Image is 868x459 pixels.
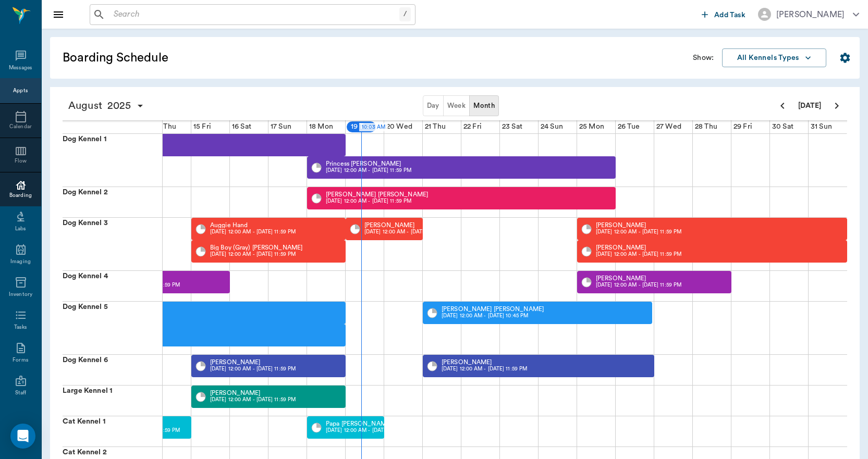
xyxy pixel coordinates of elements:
p: Show: [693,53,714,63]
p: [PERSON_NAME] [210,390,296,396]
input: Search [109,7,399,22]
button: [PERSON_NAME] [750,5,867,24]
p: [PERSON_NAME] [PERSON_NAME] [442,306,544,312]
button: Next page [826,95,847,116]
div: 31 Sun [809,120,834,133]
div: Dog Kennel 4 [63,271,162,301]
div: Appts [13,87,28,95]
p: Big Boy (Gray) [PERSON_NAME] [210,244,302,251]
div: 14 Thu [153,120,178,133]
p: [PERSON_NAME] [596,244,681,251]
button: August2025 [63,95,150,116]
div: Dog Kennel 2 [63,187,162,217]
p: [DATE] 12:00 AM - [DATE] 10:45 PM [442,312,544,320]
div: Dog Kennel 1 [63,134,162,187]
p: [PERSON_NAME] [210,359,296,365]
p: Papa [PERSON_NAME] [326,420,411,427]
p: [DATE] 12:00 AM - [DATE] 11:59 PM [210,228,296,236]
div: 16 Sat [230,120,253,133]
span: 2025 [105,98,134,113]
p: Princess [PERSON_NAME] [326,160,411,167]
div: 17 Sun [268,120,294,133]
div: 28 Thu [693,120,719,133]
div: Dog Kennel 5 [63,302,162,354]
button: Add Task [698,5,750,24]
h5: Boarding Schedule [63,49,336,66]
div: 21 Thu [423,120,448,133]
button: Day [423,95,444,116]
p: [PERSON_NAME] [442,359,527,365]
div: Staff [15,389,26,397]
p: [DATE] 12:00 AM - [DATE] 11:59 PM [210,396,296,404]
p: [PERSON_NAME] [596,222,681,228]
div: Tasks [14,324,27,331]
div: 15 Fri [191,120,213,133]
p: [DATE] 12:00 AM - [DATE] 11:59 PM [326,167,411,175]
p: [PERSON_NAME] [PERSON_NAME] [326,191,428,197]
div: 25 Mon [577,120,606,133]
p: Auggie Hand [210,222,296,228]
p: [DATE] 12:00 AM - [DATE] 11:59 PM [596,228,681,236]
div: 19 Tue [346,120,377,133]
div: Forms [13,356,28,364]
button: All Kennels Types [722,48,826,68]
button: Week [443,95,470,116]
div: / [399,7,411,21]
div: 26 Tue [616,120,642,133]
div: 29 Fri [731,120,754,133]
div: Messages [9,64,33,72]
div: Labs [15,225,26,233]
p: [DATE] 12:00 AM - [DATE] 11:59 PM [364,228,450,236]
p: [DATE] 12:00 AM - [DATE] 11:59 PM [596,281,681,289]
div: 20 Wed [384,120,414,133]
div: 30 Sat [770,120,796,133]
p: [DATE] 12:00 AM - [DATE] 11:59 PM [596,251,681,258]
p: [DATE] 12:00 AM - [DATE] 11:59 PM [442,365,527,373]
div: Imaging [10,258,31,266]
p: [DATE] 12:00 AM - [DATE] 11:59 PM [326,427,411,435]
div: 23 Sat [500,120,524,133]
div: [PERSON_NAME] [776,8,845,21]
div: Large Kennel 1 [63,386,162,416]
p: [DATE] 12:00 AM - [DATE] 11:59 PM [210,251,302,258]
div: 24 Sun [539,120,565,133]
div: Dog Kennel 3 [63,218,162,270]
button: Month [469,95,499,116]
div: 27 Wed [654,120,683,133]
span: August [66,98,105,113]
div: 22 Fri [461,120,484,133]
div: 18 Mon [307,120,335,133]
button: [DATE] [793,95,826,116]
p: [DATE] 12:00 AM - [DATE] 11:59 PM [326,197,428,205]
p: [PERSON_NAME] [596,275,681,281]
button: Close drawer [48,4,69,25]
p: [DATE] 12:00 AM - [DATE] 11:59 PM [210,365,296,373]
div: Inventory [9,291,32,299]
p: [PERSON_NAME] [364,222,450,228]
button: Previous page [772,95,793,116]
div: Dog Kennel 6 [63,355,162,385]
div: Cat Kennel 1 [63,416,162,446]
div: Open Intercom Messenger [10,424,35,449]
